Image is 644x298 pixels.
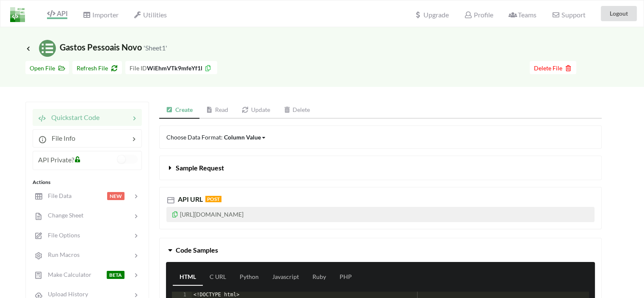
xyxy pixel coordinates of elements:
[205,196,221,202] span: POST
[144,44,167,52] small: 'Sheet1'
[235,102,277,119] a: Update
[172,292,192,298] div: 1
[25,42,167,52] span: Gastos Pessoais Novo
[25,61,69,74] button: Open File
[43,231,80,239] span: File Options
[159,102,199,119] a: Create
[39,40,56,57] img: /static/media/sheets.7a1b7961.svg
[43,251,80,258] span: Run Macros
[464,11,493,19] span: Profile
[277,102,317,119] a: Delete
[166,207,594,222] p: [URL][DOMAIN_NAME]
[333,269,359,286] a: PHP
[203,269,233,286] a: C URL
[160,238,601,262] button: Code Samples
[199,102,235,119] a: Read
[43,290,88,298] span: Upload History
[176,164,224,172] span: Sample Request
[10,7,25,22] img: LogoIcon.png
[107,192,124,200] span: NEW
[534,64,572,72] span: Delete File
[107,271,124,279] span: BETA
[173,269,203,286] a: HTML
[176,195,203,203] span: API URL
[414,11,449,18] span: Upgrade
[306,269,333,286] a: Ruby
[43,212,83,219] span: Change Sheet
[77,64,118,72] span: Refresh File
[509,11,536,19] span: Teams
[130,64,147,72] span: File ID
[176,246,218,254] span: Code Samples
[43,192,72,199] span: File Data
[265,269,306,286] a: Javascript
[38,156,74,164] span: API Private?
[160,156,601,180] button: Sample Request
[43,271,91,278] span: Make Calculator
[601,6,637,21] button: Logout
[83,11,118,19] span: Importer
[33,178,142,186] div: Actions
[552,11,585,18] span: Support
[233,269,265,286] a: Python
[30,64,65,72] span: Open File
[530,61,576,74] button: Delete File
[72,61,122,74] button: Refresh File
[166,134,266,141] span: Choose Data Format:
[47,9,67,17] span: API
[134,11,166,19] span: Utilities
[47,134,75,142] span: File Info
[46,113,100,121] span: Quickstart Code
[147,64,202,72] b: WiEhmVTk9mfeYf1l
[224,133,261,142] div: Column Value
